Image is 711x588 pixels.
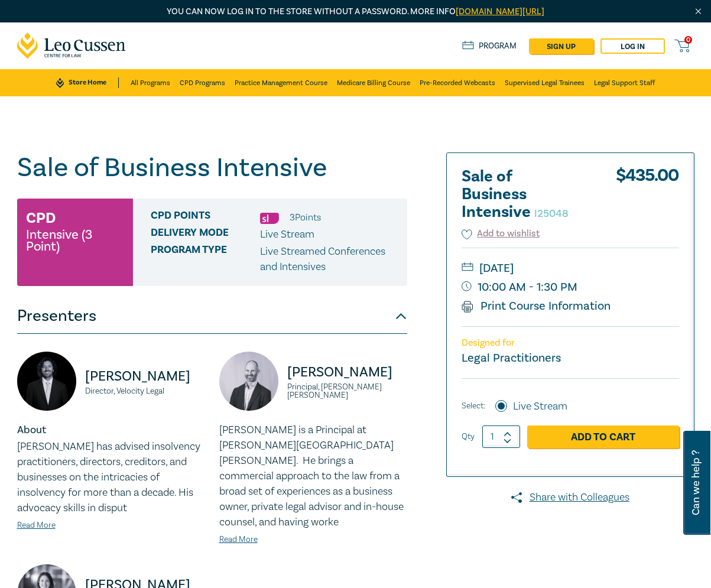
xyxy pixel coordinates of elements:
[151,210,260,225] span: CPD Points
[527,425,679,448] a: Add to Cart
[420,69,495,96] a: Pre-Recorded Webcasts
[287,383,407,399] small: Principal, [PERSON_NAME] [PERSON_NAME]
[462,430,475,443] label: Qty
[462,278,679,297] small: 10:00 AM - 1:30 PM
[482,425,520,448] input: 1
[131,69,170,96] a: All Programs
[462,259,679,278] small: [DATE]
[219,423,407,530] p: [PERSON_NAME] is a Principal at [PERSON_NAME][GEOGRAPHIC_DATA][PERSON_NAME]. He brings a commerci...
[151,227,260,242] span: Delivery Mode
[462,399,485,412] span: Select:
[17,439,205,516] p: [PERSON_NAME] has advised insolvency practitioners, directors, creditors, and businesses on the i...
[290,210,321,225] li: 3 Point s
[26,229,124,252] small: Intensive (3 Point)
[17,423,46,437] strong: About
[260,213,279,224] img: Substantive Law
[260,244,398,275] p: Live Streamed Conferences and Intensives
[235,69,327,96] a: Practice Management Course
[462,41,517,51] a: Program
[462,227,540,241] button: Add to wishlist
[219,534,258,545] a: Read More
[151,244,260,275] span: Program type
[56,77,118,88] a: Store Home
[287,363,407,382] p: [PERSON_NAME]
[529,38,593,54] a: sign up
[462,337,679,349] p: Designed for
[85,367,205,386] p: [PERSON_NAME]
[513,399,567,414] label: Live Stream
[462,298,611,314] a: Print Course Information
[600,38,665,54] a: Log in
[594,69,655,96] a: Legal Support Staff
[462,350,561,366] small: Legal Practitioners
[456,6,544,17] a: [DOMAIN_NAME][URL]
[446,490,694,505] a: Share with Colleagues
[684,36,692,44] span: 0
[26,207,56,229] h3: CPD
[17,520,56,531] a: Read More
[693,7,703,17] img: Close
[505,69,585,96] a: Supervised Legal Trainees
[690,438,702,528] span: Can we help ?
[17,352,76,411] img: https://s3.ap-southeast-2.amazonaws.com/leo-cussen-store-production-content/Contacts/Seamus%20Rya...
[17,5,694,18] p: You can now log in to the store without a password. More info
[616,168,679,227] div: $ 435.00
[17,152,407,183] h1: Sale of Business Intensive
[260,228,314,241] span: Live Stream
[534,207,569,220] small: I25048
[85,387,205,395] small: Director, Velocity Legal
[219,352,278,411] img: https://s3.ap-southeast-2.amazonaws.com/leo-cussen-store-production-content/Contacts/Paul%20Gray/...
[462,168,592,221] h2: Sale of Business Intensive
[180,69,225,96] a: CPD Programs
[337,69,410,96] a: Medicare Billing Course
[17,298,407,334] button: Presenters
